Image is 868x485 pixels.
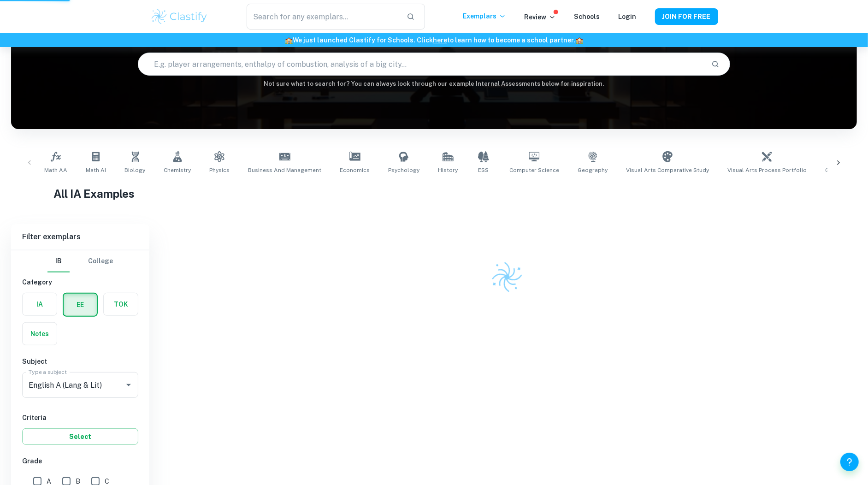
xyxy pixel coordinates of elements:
span: Business and Management [248,166,321,174]
button: EE [64,294,97,316]
h6: Not sure what to search for? You can always look through our example Internal Assessments below f... [11,79,857,89]
button: IA [23,293,57,315]
a: here [433,36,447,44]
span: Global Politics [825,166,865,174]
button: Help and Feedback [840,453,859,471]
button: Notes [23,323,57,345]
span: Physics [209,166,230,174]
h6: Category [22,277,138,287]
button: TOK [104,293,138,315]
button: Select [22,428,138,445]
span: ESS [478,166,489,174]
span: Biology [124,166,145,174]
img: Clastify logo [489,259,526,296]
p: Exemplars [463,11,506,21]
span: Chemistry [164,166,191,174]
span: Math AA [44,166,67,174]
button: Search [708,56,723,72]
input: Search for any exemplars... [247,4,399,30]
label: Type a subject [29,368,67,376]
h6: Subject [22,356,138,367]
button: College [88,250,113,272]
p: Review [525,12,556,22]
span: History [438,166,458,174]
span: Economics [340,166,370,174]
span: Geography [578,166,608,174]
span: 🏫 [285,36,293,44]
h1: All IA Examples [53,185,815,202]
div: Filter type choice [47,250,113,272]
span: Visual Arts Process Portfolio [727,166,807,174]
span: 🏫 [575,36,583,44]
button: JOIN FOR FREE [655,8,718,25]
button: Open [122,379,135,391]
span: Psychology [388,166,419,174]
h6: We just launched Clastify for Schools. Click to learn how to become a school partner. [2,35,866,45]
h6: Filter exemplars [11,224,149,250]
span: Math AI [86,166,106,174]
input: E.g. player arrangements, enthalpy of combustion, analysis of a big city... [138,51,704,77]
button: IB [47,250,70,272]
h6: Grade [22,456,138,466]
span: Visual Arts Comparative Study [626,166,709,174]
a: Login [619,13,637,20]
a: Schools [574,13,600,20]
img: Clastify logo [150,7,209,26]
span: Computer Science [509,166,559,174]
h6: Criteria [22,413,138,423]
